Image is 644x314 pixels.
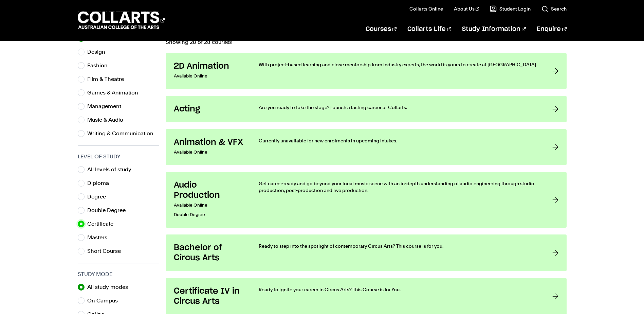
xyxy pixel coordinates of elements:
h3: Level of Study [78,153,159,161]
a: Animation & VFX Available Online Currently unavailable for new enrolments in upcoming intakes. [166,129,567,165]
a: Search [541,5,567,12]
label: Management [87,102,127,111]
h3: Study Mode [78,270,159,278]
a: Student Login [490,5,531,12]
label: All levels of study [87,165,137,174]
p: Available Online [174,200,245,210]
label: Music & Audio [87,115,129,125]
p: Available Online [174,71,245,81]
a: About Us [454,5,479,12]
p: Showing 28 of 28 courses [166,39,567,45]
label: Diploma [87,178,114,188]
a: Study Information [462,18,526,40]
h3: Certificate IV in Circus Arts [174,286,245,307]
p: Available Online [174,147,245,157]
label: Degree [87,192,111,202]
label: Short Course [87,246,126,256]
h3: Animation & VFX [174,137,245,147]
a: Acting Are you ready to take the stage? Launch a lasting career at Collarts. [166,96,567,122]
a: 2D Animation Available Online With project-based learning and close mentorship from industry expe... [166,53,567,89]
p: Are you ready to take the stage? Launch a lasting career at Collarts. [259,104,539,111]
p: Double Degree [174,210,245,220]
a: Collarts Online [409,5,443,12]
h3: Audio Production [174,180,245,200]
label: Design [87,47,111,57]
h3: Bachelor of Circus Arts [174,243,245,263]
a: Courses [366,18,397,40]
p: Currently unavailable for new enrolments in upcoming intakes. [259,137,539,144]
label: Certificate [87,219,119,229]
label: Games & Animation [87,88,144,98]
label: All study modes [87,282,133,292]
p: Ready to step into the spotlight of contemporary Circus Arts? This course is for you. [259,243,539,249]
a: Collarts Life [407,18,451,40]
div: Go to homepage [78,11,165,30]
p: Get career-ready and go beyond your local music scene with an in-depth understanding of audio eng... [259,180,539,194]
p: Ready to ignite your career in Circus Arts? This Course is for You. [259,286,539,293]
label: Film & Theatre [87,74,129,84]
a: Audio Production Available OnlineDouble Degree Get career-ready and go beyond your local music sc... [166,172,567,228]
p: With project-based learning and close mentorship from industry experts, the world is yours to cre... [259,61,539,68]
h3: 2D Animation [174,61,245,71]
label: On Campus [87,296,123,306]
a: Bachelor of Circus Arts Ready to step into the spotlight of contemporary Circus Arts? This course... [166,234,567,271]
a: Enquire [537,18,566,40]
label: Double Degree [87,206,131,215]
label: Masters [87,233,113,242]
label: Fashion [87,61,113,70]
h3: Acting [174,104,245,114]
label: Writing & Communication [87,129,159,138]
